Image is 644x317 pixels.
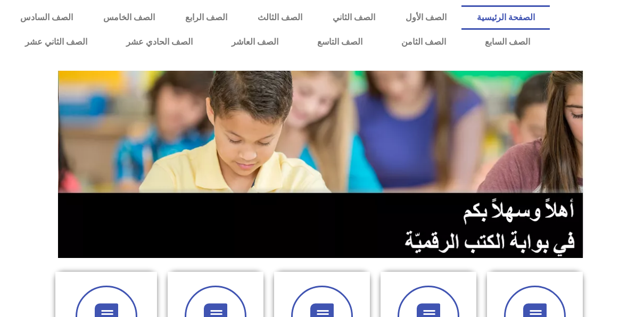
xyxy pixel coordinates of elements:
a: الصف الثامن [382,30,466,54]
a: الصف التاسع [298,30,382,54]
a: الصف السادس [5,5,88,30]
a: الصف الثالث [243,5,318,30]
a: الصف الخامس [88,5,170,30]
a: الصف الحادي عشر [106,30,212,54]
a: الصف الأول [390,5,461,30]
a: الصف السابع [466,30,550,54]
a: الصف الرابع [170,5,243,30]
a: الصف الثاني عشر [5,30,106,54]
a: الصفحة الرئيسية [461,5,550,30]
a: الصف العاشر [212,30,298,54]
a: الصف الثاني [317,5,390,30]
